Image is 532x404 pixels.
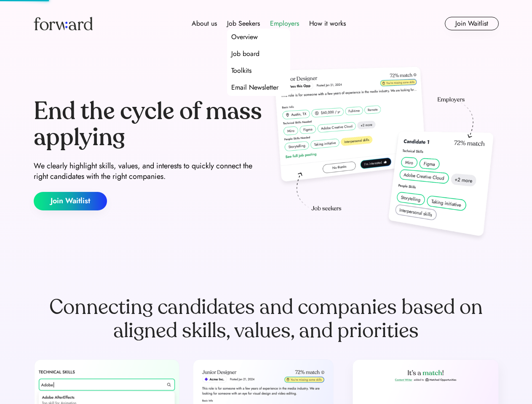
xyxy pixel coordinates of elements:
[231,66,251,76] div: Toolkits
[231,82,278,93] div: Email Newsletter
[34,98,263,150] div: End the cycle of mass applying
[309,19,346,29] div: How it works
[270,19,299,29] div: Employers
[231,49,259,59] div: Job board
[34,192,107,210] button: Join Waitlist
[227,19,260,29] div: Job Seekers
[231,32,258,42] div: Overview
[34,17,93,30] img: Forward logo
[34,161,263,182] div: We clearly highlight skills, values, and interests to quickly connect the right candidates with t...
[270,64,499,245] img: hero-image.png
[192,19,217,29] div: About us
[34,295,499,343] div: Connecting candidates and companies based on aligned skills, values, and priorities
[445,17,499,30] button: Join Waitlist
